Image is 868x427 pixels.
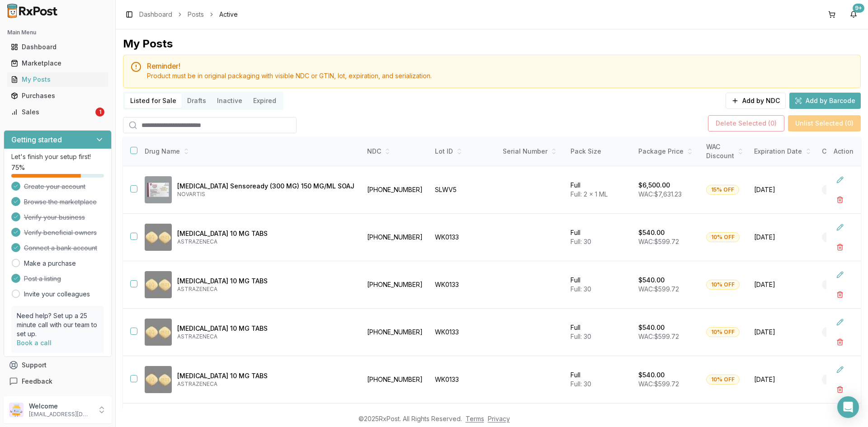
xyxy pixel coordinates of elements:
[362,166,429,214] td: [PHONE_NUMBER]
[503,147,560,156] div: Serial Number
[11,75,104,84] div: My Posts
[754,185,811,194] span: [DATE]
[95,108,104,117] div: 1
[571,380,591,388] span: Full: 30
[29,411,92,418] p: [EMAIL_ADDRESS][DOMAIN_NAME]
[832,239,848,255] button: Delete
[429,214,497,261] td: WK0133
[4,105,112,119] button: Sales1
[248,94,282,108] button: Expired
[822,185,861,195] div: Brand New
[9,403,24,417] img: User avatar
[706,185,739,195] div: 15% OFF
[147,62,853,70] h5: Reminder!
[145,271,172,298] img: Farxiga 10 MG TABS
[832,192,848,208] button: Delete
[4,4,61,18] img: RxPost Logo
[125,94,182,108] button: Listed for Sale
[4,72,112,87] button: My Posts
[7,39,108,55] a: Dashboard
[139,10,238,19] nav: breadcrumb
[11,152,104,161] p: Let's finish your setup first!
[177,277,354,286] p: [MEDICAL_DATA] 10 MG TABS
[832,267,848,283] button: Edit
[24,182,85,191] span: Create your account
[188,10,204,19] a: Posts
[29,402,92,411] p: Welcome
[7,29,108,36] h2: Main Menu
[638,371,665,380] p: $540.00
[22,377,52,386] span: Feedback
[177,238,354,245] p: ASTRAZENECA
[182,94,212,108] button: Drafts
[754,147,811,156] div: Expiration Date
[571,333,591,340] span: Full: 30
[429,356,497,404] td: WK0133
[177,182,354,191] p: [MEDICAL_DATA] Sensoready (300 MG) 150 MG/ML SOAJ
[565,356,633,404] td: Full
[638,181,670,190] p: $6,500.00
[7,104,108,120] a: Sales1
[832,381,848,398] button: Delete
[832,334,848,350] button: Delete
[822,375,861,385] div: Brand New
[11,163,25,172] span: 75 %
[177,191,354,198] p: NOVARTIS
[638,147,695,156] div: Package Price
[832,219,848,235] button: Edit
[139,10,172,19] a: Dashboard
[11,108,94,117] div: Sales
[565,137,633,166] th: Pack Size
[837,396,859,418] div: Open Intercom Messenger
[435,147,492,156] div: Lot ID
[177,324,354,333] p: [MEDICAL_DATA] 10 MG TABS
[429,261,497,309] td: WK0133
[822,232,861,242] div: Brand New
[145,319,172,346] img: Farxiga 10 MG TABS
[4,56,112,70] button: Marketplace
[123,37,173,51] div: My Posts
[147,71,853,80] div: Product must be in original packaging with visible NDC or GTIN, lot, expiration, and serialization.
[638,323,665,332] p: $540.00
[638,285,679,293] span: WAC: $599.72
[706,280,740,290] div: 10% OFF
[832,172,848,188] button: Edit
[706,232,740,242] div: 10% OFF
[145,366,172,393] img: Farxiga 10 MG TABS
[565,166,633,214] td: Full
[429,166,497,214] td: SLWV5
[7,71,108,88] a: My Posts
[565,214,633,261] td: Full
[638,238,679,245] span: WAC: $599.72
[789,93,861,109] button: Add by Barcode
[832,286,848,303] button: Delete
[362,214,429,261] td: [PHONE_NUMBER]
[4,40,112,54] button: Dashboard
[754,233,811,242] span: [DATE]
[706,375,740,385] div: 10% OFF
[7,88,108,104] a: Purchases
[638,333,679,340] span: WAC: $599.72
[638,276,665,285] p: $540.00
[754,375,811,384] span: [DATE]
[145,224,172,251] img: Farxiga 10 MG TABS
[362,309,429,356] td: [PHONE_NUMBER]
[4,357,112,373] button: Support
[24,244,97,253] span: Connect a bank account
[24,197,97,206] span: Browse the marketplace
[24,259,76,268] a: Make a purchase
[726,93,786,109] button: Add by NDC
[4,373,112,389] button: Feedback
[706,327,740,337] div: 10% OFF
[571,238,591,245] span: Full: 30
[24,290,90,299] a: Invite your colleagues
[706,142,743,160] div: WAC Discount
[826,137,861,166] th: Action
[11,42,104,52] div: Dashboard
[832,361,848,378] button: Edit
[362,261,429,309] td: [PHONE_NUMBER]
[571,285,591,293] span: Full: 30
[638,228,665,237] p: $540.00
[24,228,97,237] span: Verify beneficial owners
[145,147,354,156] div: Drug Name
